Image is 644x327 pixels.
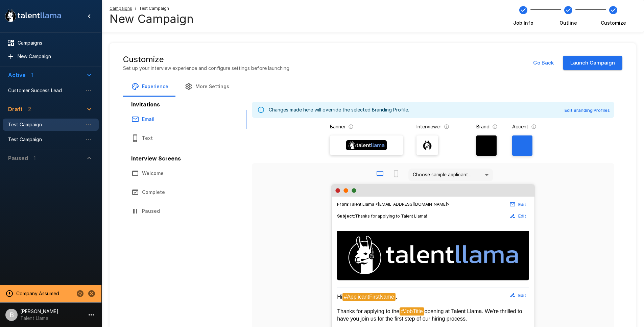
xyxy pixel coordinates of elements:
[135,5,136,12] span: /
[346,140,387,150] img: Banner Logo
[476,123,490,130] p: Brand
[123,110,245,129] button: Email
[337,308,524,322] span: opening at Talent Llama. We're thrilled to have you join us for the first step of our hiring proc...
[444,124,449,129] svg: The image that will show next to questions in your candidate interviews. It must be square and at...
[123,54,289,65] h5: Customize
[507,211,529,221] button: Edit
[123,183,245,202] button: Complete
[512,123,528,130] p: Accent
[176,77,237,96] button: More Settings
[330,135,403,155] label: Banner Logo
[400,307,424,316] span: #JobTitle
[348,124,354,129] svg: The banner version of your logo. Using your logo will enable customization of brand and accent co...
[269,104,409,116] div: Changes made here will override the selected Branding Profile.
[139,5,169,12] span: Test Campaign
[337,308,399,314] span: Thanks for applying to the
[422,140,432,150] img: llama_clean.png
[123,164,245,183] button: Welcome
[337,201,450,208] span: : Talent Llama <[EMAIL_ADDRESS][DOMAIN_NAME]>
[507,199,529,210] button: Edit
[513,20,533,26] span: Job Info
[110,6,132,11] u: Campaigns
[492,124,498,129] svg: The background color for branded interviews and emails. It should be a color that complements you...
[337,213,427,220] span: :
[330,123,345,130] p: Banner
[396,294,397,300] span: ,
[337,213,354,219] b: Subject
[559,20,577,26] span: Outline
[531,124,536,129] svg: The primary color for buttons in branded interviews and emails. It should be a color that complem...
[337,294,342,300] span: Hi
[337,231,529,279] img: Talent Llama
[408,169,493,181] div: Choose sample applicant...
[355,213,427,219] span: Thanks for applying to Talent Llama!
[342,293,396,301] span: #ApplicantFirstName
[123,77,176,96] button: Experience
[123,202,245,221] button: Paused
[507,290,529,301] button: Edit
[563,105,612,116] button: Edit Branding Profiles
[529,56,557,70] button: Go Back
[110,12,194,26] h4: New Campaign
[601,20,626,26] span: Customize
[416,123,441,130] p: Interviewer
[123,129,245,148] button: Text
[563,56,622,70] button: Launch Campaign
[337,202,348,207] b: From
[123,65,289,72] p: Set up your interview experience and configure settings before launching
